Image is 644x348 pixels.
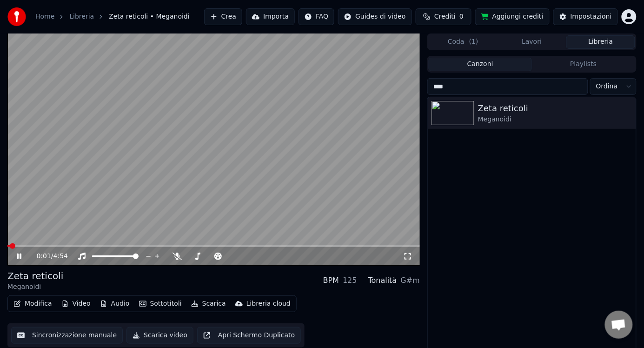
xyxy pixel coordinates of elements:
div: Meganoidi [7,282,63,292]
div: Meganoidi [478,115,632,124]
span: Crediti [434,12,456,21]
button: Importa [246,8,295,25]
button: Sottotitoli [135,297,186,310]
button: FAQ [299,8,334,25]
button: Crea [204,8,242,25]
button: Lavori [498,35,566,49]
button: Aggiungi crediti [475,8,550,25]
div: BPM [323,275,339,286]
div: Aprire la chat [605,311,633,339]
button: Scarica [187,297,230,310]
span: Ordina [596,82,618,91]
button: Audio [96,297,133,310]
div: 125 [343,275,357,286]
button: Canzoni [429,58,532,71]
button: Guides di video [338,8,412,25]
div: / [36,252,59,261]
button: Apri Schermo Duplicato [197,327,301,344]
button: Modifica [10,297,56,310]
button: Video [58,297,94,310]
a: Home [35,12,54,21]
img: youka [7,7,26,26]
button: Scarica video [126,327,193,344]
button: Sincronizzazione manuale [11,327,123,344]
span: 0:01 [36,252,51,261]
div: Impostazioni [571,12,612,21]
button: Libreria [566,35,635,49]
div: Tonalità [368,275,397,286]
div: Zeta reticoli [7,269,63,282]
div: G#m [401,275,420,286]
span: Zeta reticoli • Meganoidi [109,12,190,21]
button: Impostazioni [553,8,618,25]
span: 4:54 [53,252,68,261]
span: ( 1 ) [469,37,478,47]
button: Crediti0 [416,8,471,25]
div: Zeta reticoli [478,102,632,115]
button: Coda [429,35,498,49]
span: 0 [459,12,464,21]
nav: breadcrumb [35,12,190,21]
button: Playlists [532,58,635,71]
a: Libreria [69,12,94,21]
div: Libreria cloud [246,299,291,308]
